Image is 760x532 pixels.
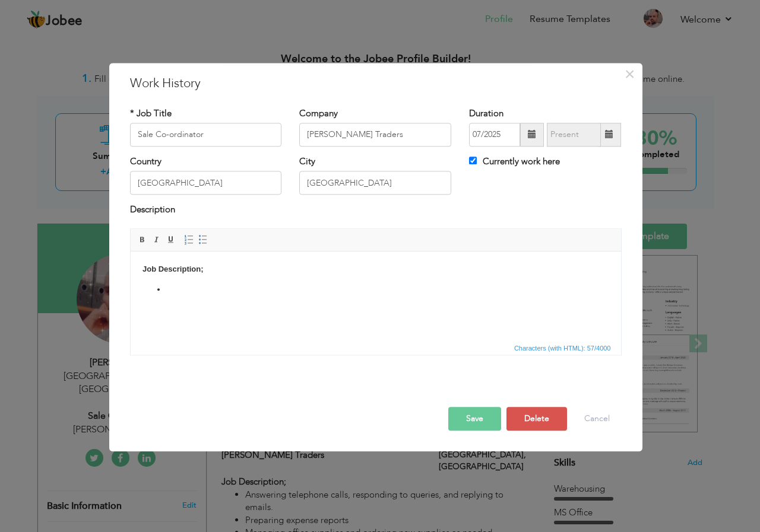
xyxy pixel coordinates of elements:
span: Characters (with HTML): 57/4000 [512,343,613,353]
input: From [469,123,520,146]
label: Country [130,155,161,168]
div: Statistics [512,343,615,353]
h3: Work History [130,75,622,93]
button: Delete [506,407,567,431]
label: Company [299,107,338,120]
a: Italic [150,233,163,246]
label: Description [130,204,175,216]
label: Currently work here [469,155,560,168]
input: Present [547,123,601,146]
iframe: Rich Text Editor, workEditor [131,251,621,340]
a: Insert/Remove Bulleted List [197,233,210,246]
a: Insert/Remove Numbered List [182,233,195,246]
a: Underline [164,233,178,246]
a: Bold [136,233,149,246]
label: City [299,155,315,168]
button: Close [620,65,639,84]
span: × [625,63,635,85]
label: Duration [469,107,503,120]
label: * Job Title [130,107,172,120]
button: Cancel [572,407,622,431]
input: Currently work here [469,157,477,164]
button: Save [448,407,501,431]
